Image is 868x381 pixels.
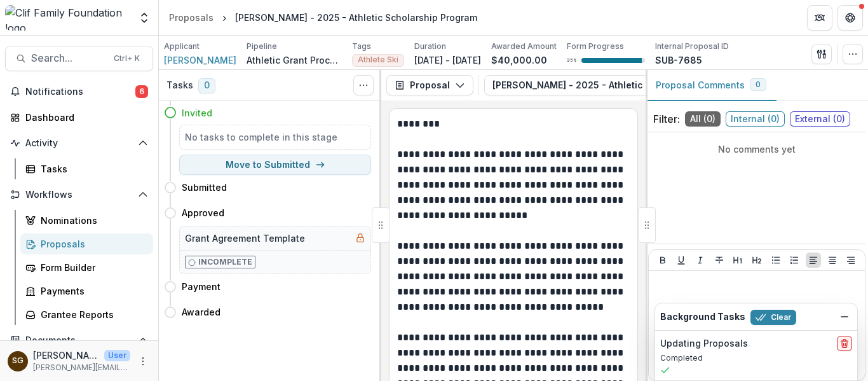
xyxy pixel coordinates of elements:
button: Dismiss [837,309,852,324]
p: Duration [414,41,446,52]
a: Proposals [20,233,153,254]
button: Open Workflows [5,184,153,205]
p: Completed [660,352,852,364]
p: Athletic Grant Process [247,53,342,67]
div: Proposals [169,11,214,24]
p: 95 % [567,56,576,65]
button: Align Center [825,253,840,268]
span: Search... [31,52,106,64]
h4: Payment [182,280,220,293]
button: Strike [712,253,727,268]
h2: Background Tasks [660,312,745,322]
p: Filter: [653,111,680,127]
span: Athlete Ski [358,55,398,64]
a: Tasks [20,158,153,179]
p: [PERSON_NAME] [33,349,99,362]
h4: Awarded [182,305,220,319]
button: Partners [807,5,832,31]
button: delete [837,336,852,351]
p: Applicant [164,41,200,52]
div: Ctrl + K [111,52,142,66]
a: Proposals [164,8,219,27]
h4: Submitted [182,181,227,194]
span: Documents [25,335,133,346]
a: Payments [20,281,153,301]
h3: Tasks [166,80,193,91]
a: Dashboard [5,107,153,128]
button: Open entity switcher [135,5,153,31]
button: Italicize [693,253,708,268]
p: Tags [352,41,371,52]
div: Tasks [41,162,143,176]
h4: Approved [182,206,224,219]
button: Bold [655,253,670,268]
p: [PERSON_NAME][EMAIL_ADDRESS][DOMAIN_NAME] [33,362,130,373]
div: Nominations [41,214,143,227]
button: Heading 2 [749,253,764,268]
button: Align Left [806,253,821,268]
nav: breadcrumb [164,8,482,27]
span: External ( 0 ) [790,111,850,127]
button: Clear [750,310,796,325]
a: Nominations [20,210,153,231]
p: User [104,350,130,361]
span: Notifications [25,87,135,97]
p: $40,000.00 [491,53,547,67]
div: Proposals [41,237,143,251]
button: Underline [674,253,689,268]
button: Proposal [386,75,473,95]
button: Get Help [837,5,863,31]
button: Search... [5,46,153,71]
button: Open Activity [5,133,153,153]
h4: Invited [182,106,212,120]
p: Awarded Amount [491,41,557,52]
div: Payments [41,284,143,298]
div: Grantee Reports [41,308,143,321]
div: [PERSON_NAME] - 2025 - Athletic Scholarship Program [235,11,477,24]
p: No comments yet [653,142,860,156]
button: Heading 1 [730,253,745,268]
a: [PERSON_NAME] [164,53,236,67]
div: Dashboard [25,111,143,124]
button: Notifications6 [5,81,153,102]
button: More [135,354,151,369]
p: [DATE] - [DATE] [414,53,481,67]
p: Incomplete [198,256,252,268]
h2: Updating Proposals [660,338,748,349]
div: Sarah Grady [12,357,24,365]
span: 6 [135,85,148,98]
button: Proposal Comments [646,70,776,101]
span: Workflows [25,190,133,200]
p: Internal Proposal ID [655,41,729,52]
button: [PERSON_NAME] - 2025 - Athletic Scholarship Program [484,75,780,95]
p: SUB-7685 [655,53,702,67]
button: Bullet List [768,253,783,268]
button: Open Documents [5,330,153,350]
p: Form Progress [567,41,624,52]
h5: Grant Agreement Template [185,232,305,245]
h5: No tasks to complete in this stage [185,130,365,144]
button: Ordered List [787,253,802,268]
span: 0 [756,80,761,89]
span: Activity [25,138,133,149]
button: Align Right [843,253,858,268]
span: 0 [198,78,215,94]
a: Grantee Reports [20,304,153,325]
span: All ( 0 ) [685,111,721,127]
a: Form Builder [20,257,153,278]
div: Form Builder [41,261,143,274]
span: Internal ( 0 ) [726,111,785,127]
button: Move to Submitted [179,155,371,175]
p: Pipeline [247,41,277,52]
img: Clif Family Foundation logo [5,5,130,31]
button: Toggle View Cancelled Tasks [353,75,374,95]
